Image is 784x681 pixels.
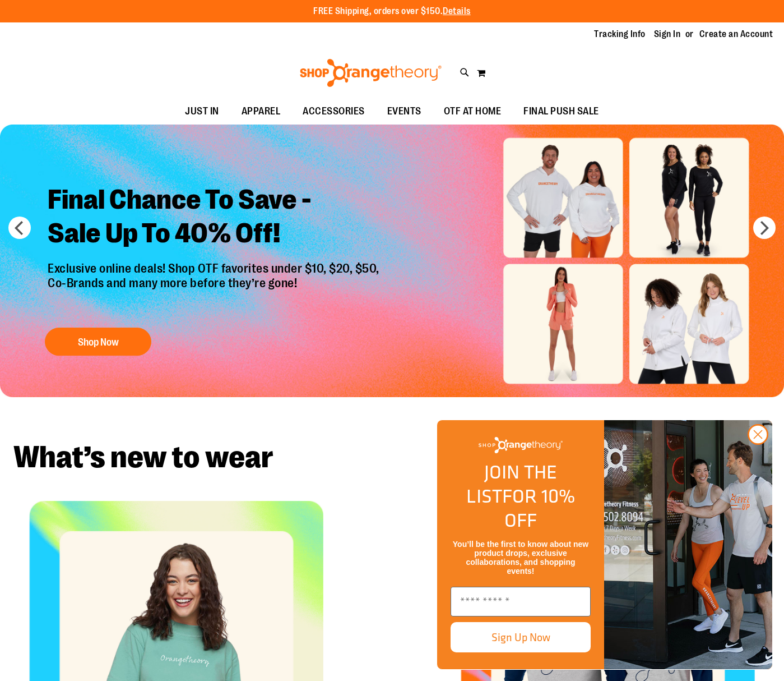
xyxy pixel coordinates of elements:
[39,261,391,316] p: Exclusive online deals! Shop OTF favorites under $10, $20, $50, Co-Brands and many more before th...
[748,424,768,445] button: Close dialog
[174,99,230,125] a: JUST IN
[376,99,433,125] a: EVENTS
[45,328,151,356] button: Shop Now
[39,174,391,261] h2: Final Chance To Save - Sale Up To 40% Off!
[512,99,610,125] a: FINAL PUSH SALE
[604,420,772,669] img: Shop Orangtheory
[8,217,31,239] button: prev
[451,587,591,616] input: Enter email
[453,540,588,576] span: You’ll be the first to know about new product drops, exclusive collaborations, and shopping events!
[39,174,391,361] a: Final Chance To Save -Sale Up To 40% Off! Exclusive online deals! Shop OTF favorites under $10, $...
[444,99,502,124] span: OTF AT HOME
[699,28,773,40] a: Create an Account
[433,99,513,125] a: OTF AT HOME
[313,5,471,18] p: FREE Shipping, orders over $150.
[523,99,599,124] span: FINAL PUSH SALE
[502,482,575,534] span: FOR 10% OFF
[298,59,443,87] img: Shop Orangetheory
[753,217,776,239] button: next
[13,442,771,473] h2: What’s new to wear
[654,28,681,40] a: Sign In
[303,99,365,124] span: ACCESSORIES
[451,622,591,652] button: Sign Up Now
[594,28,646,40] a: Tracking Info
[466,458,557,510] span: JOIN THE LIST
[242,99,281,124] span: APPAREL
[230,99,292,125] a: APPAREL
[425,408,784,681] div: FLYOUT Form
[479,437,563,453] img: Shop Orangetheory
[443,6,471,16] a: Details
[185,99,219,124] span: JUST IN
[291,99,376,125] a: ACCESSORIES
[387,99,421,124] span: EVENTS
